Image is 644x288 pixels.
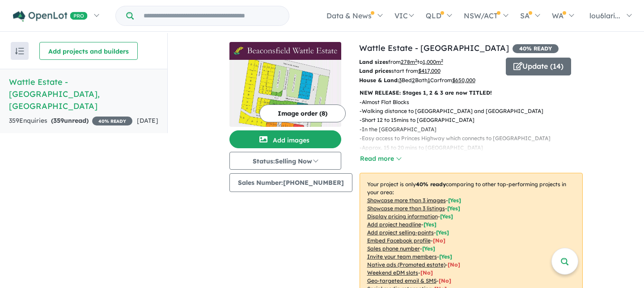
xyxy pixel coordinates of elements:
span: [ Yes ] [448,197,461,204]
span: [ Yes ] [424,221,436,228]
u: 1 [428,77,430,83]
p: - Approx. 15 to 20 mins to [GEOGRAPHIC_DATA] [360,143,558,152]
p: from [359,58,499,67]
a: Wattle Estate - [GEOGRAPHIC_DATA] [359,43,509,53]
span: 359 [53,117,64,125]
u: Add project headline [367,221,421,228]
span: [ No ] [433,237,445,244]
sup: 2 [441,58,443,63]
p: - Almost Flat Blocks [360,98,558,107]
b: 40 % ready [416,181,446,188]
span: [ Yes ] [439,253,452,260]
button: Status:Selling Now [229,152,341,170]
button: Update (14) [506,58,571,75]
p: - Short 12 to 15mins to [GEOGRAPHIC_DATA] [360,116,558,125]
img: Wattle Estate - Beaconsfield Logo [233,46,338,55]
button: Read more [360,154,402,164]
button: Image order (8) [259,104,346,122]
u: Native ads (Promoted estate) [367,261,445,268]
div: 359 Enquir ies [9,116,132,126]
u: Sales phone number [367,245,420,252]
u: Showcase more than 3 images [367,197,446,204]
h5: Wattle Estate - [GEOGRAPHIC_DATA] , [GEOGRAPHIC_DATA] [9,76,158,112]
img: Wattle Estate - Beaconsfield [229,60,341,127]
u: Embed Facebook profile [367,237,431,244]
span: lou6lari... [589,11,620,20]
img: Openlot PRO Logo White [13,11,88,22]
u: 278 m [401,58,417,65]
p: Bed Bath Car from [359,76,499,85]
p: NEW RELEASE: Stages 1, 2 & 3 are now TITLED! [360,88,583,97]
u: 3 [399,77,402,83]
span: [No] [448,261,460,268]
span: [ Yes ] [440,213,453,220]
u: 2 [412,77,415,83]
span: [No] [439,277,451,284]
u: Showcase more than 3 listings [367,205,445,212]
p: - Walking distance to [GEOGRAPHIC_DATA] and [GEOGRAPHIC_DATA] [360,107,558,116]
span: [No] [420,269,433,276]
u: $ 417,000 [418,67,441,74]
span: [DATE] [137,117,158,125]
span: [ Yes ] [447,205,460,212]
span: 40 % READY [92,117,132,125]
span: [ Yes ] [436,229,449,236]
sup: 2 [415,58,417,63]
p: - In the [GEOGRAPHIC_DATA] [360,125,558,134]
u: $ 650,000 [452,77,475,83]
u: Display pricing information [367,213,438,220]
u: Invite your team members [367,253,437,260]
b: Land sizes [359,58,388,65]
img: sort.svg [15,48,24,54]
a: Wattle Estate - Beaconsfield LogoWattle Estate - Beaconsfield [229,42,341,127]
span: 40 % READY [513,44,559,53]
p: - Easy access to Princes Highway which connects to [GEOGRAPHIC_DATA] [360,134,558,143]
button: Sales Number:[PHONE_NUMBER] [229,173,352,192]
u: Geo-targeted email & SMS [367,277,436,284]
u: 1,000 m [423,58,443,65]
b: Land prices [359,67,391,74]
button: Add projects and builders [39,42,138,60]
button: Add images [229,130,341,148]
p: start from [359,67,499,75]
u: Add project selling-points [367,229,434,236]
input: Try estate name, suburb, builder or developer [136,6,287,25]
u: Weekend eDM slots [367,269,418,276]
b: House & Land: [359,77,399,83]
span: [ Yes ] [422,245,435,252]
strong: ( unread) [51,117,89,125]
span: to [417,58,443,65]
